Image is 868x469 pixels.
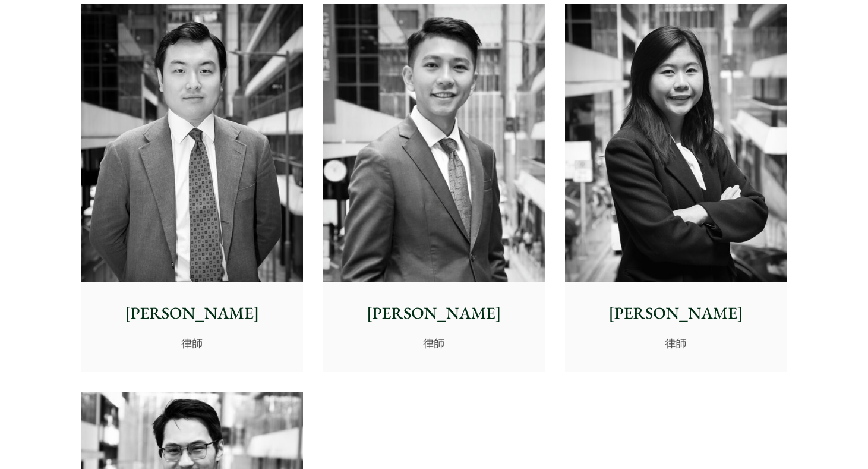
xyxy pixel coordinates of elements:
p: 律師 [575,335,777,351]
a: [PERSON_NAME] 律師 [565,4,787,372]
a: [PERSON_NAME] 律師 [81,4,303,372]
p: [PERSON_NAME] [575,301,777,326]
p: [PERSON_NAME] [333,301,535,326]
p: [PERSON_NAME] [91,301,293,326]
p: 律師 [333,335,535,351]
a: [PERSON_NAME] 律師 [323,4,545,372]
p: 律師 [91,335,293,351]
